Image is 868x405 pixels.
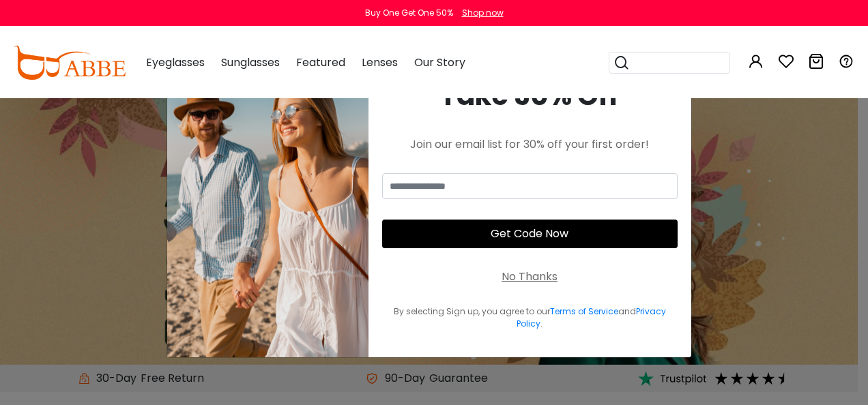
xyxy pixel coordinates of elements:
div: By selecting Sign up, you agree to our and . [382,305,678,330]
span: Sunglasses [221,55,280,70]
a: Shop now [455,7,504,18]
span: Eyeglasses [146,55,205,70]
img: welcome [167,48,368,357]
a: Terms of Service [550,305,618,317]
button: Get Code Now [382,220,678,248]
div: Buy One Get One 50% [365,7,453,19]
span: Featured [296,55,345,70]
a: Privacy Policy [517,305,666,329]
div: Join our email list for 30% off your first order! [382,136,678,153]
img: abbeglasses.com [14,46,126,80]
div: No Thanks [502,269,558,285]
div: Shop now [462,7,504,19]
span: Lenses [362,55,398,70]
span: Our Story [414,55,465,70]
